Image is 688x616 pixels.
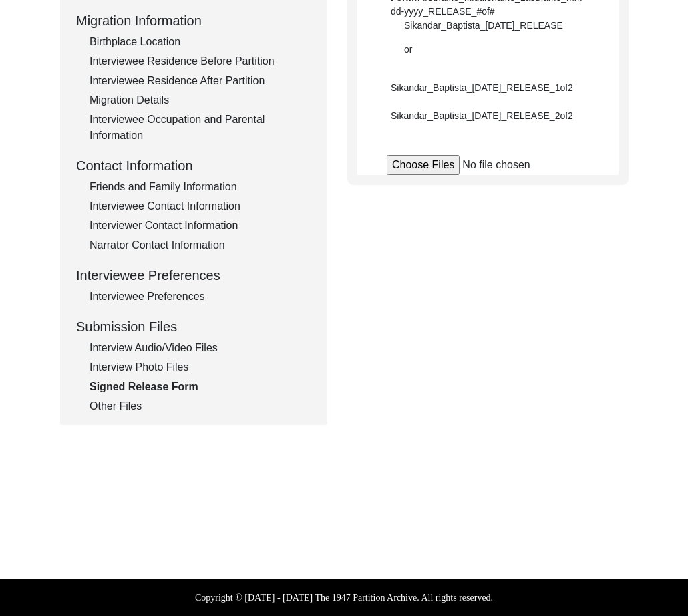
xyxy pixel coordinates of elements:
[90,112,311,144] div: Interviewee Occupation and Parental Information
[90,73,311,89] div: Interviewee Residence After Partition
[76,11,311,31] div: Migration Information
[76,317,311,337] div: Submission Files
[90,53,311,69] div: Interviewee Residence Before Partition
[90,179,311,195] div: Friends and Family Information
[90,289,311,305] div: Interviewee Preferences
[90,398,311,414] div: Other Files
[76,265,311,285] div: Interviewee Preferences
[90,359,311,375] div: Interview Photo Files
[90,379,311,395] div: Signed Release Form
[90,237,311,253] div: Narrator Contact Information
[90,198,311,214] div: Interviewee Contact Information
[90,218,311,234] div: Interviewer Contact Information
[391,43,585,57] div: or
[195,591,493,605] label: Copyright © [DATE] - [DATE] The 1947 Partition Archive. All rights reserved.
[90,34,311,50] div: Birthplace Location
[76,156,311,176] div: Contact Information
[90,92,311,108] div: Migration Details
[90,340,311,356] div: Interview Audio/Video Files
